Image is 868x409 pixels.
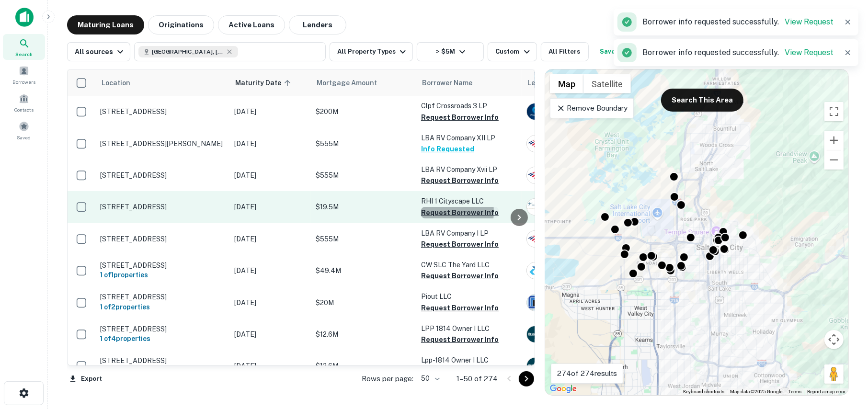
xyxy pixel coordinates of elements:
p: CW SLC The Yard LLC [421,260,517,270]
th: Borrower Name [416,69,522,96]
button: Keyboard shortcuts [683,388,724,395]
p: $200M [316,106,411,117]
p: [STREET_ADDRESS] [100,261,225,270]
p: RHI 1 Cityscape LLC [421,196,517,206]
button: Request Borrower Info [421,239,499,250]
button: [GEOGRAPHIC_DATA], [GEOGRAPHIC_DATA], [GEOGRAPHIC_DATA] [134,42,326,61]
button: Request Borrower Info [421,175,499,186]
span: Borrowers [12,78,35,86]
p: $12.6M [316,329,411,340]
p: $555M [316,234,411,244]
p: LBA RV Company I LP [421,228,517,239]
button: Request Borrower Info [421,334,499,345]
img: capitalize-icon.png [15,8,34,27]
span: Saved [17,134,31,141]
p: [STREET_ADDRESS] [100,171,225,180]
button: Zoom out [824,150,844,170]
div: 0 0 [545,69,848,395]
p: $20M [316,297,411,308]
button: Request Borrower Info [421,302,499,314]
div: 50 [417,372,441,386]
p: [DATE] [234,297,306,308]
button: Maturing Loans [67,15,144,34]
button: Custom [488,42,537,61]
span: [GEOGRAPHIC_DATA], [GEOGRAPHIC_DATA], [GEOGRAPHIC_DATA] [152,47,224,56]
p: [STREET_ADDRESS] [100,203,225,211]
p: $555M [316,170,411,181]
p: [DATE] [234,170,306,181]
button: > $5M [417,42,484,61]
p: Borrower info requested successfully. [642,16,834,28]
span: Mortgage Amount [317,77,389,89]
th: Mortgage Amount [311,69,416,96]
button: Zoom in [824,131,844,150]
p: LBA RV Company XII LP [421,133,517,143]
th: Maturity Date [229,69,311,96]
span: Contacts [14,106,34,114]
p: [STREET_ADDRESS][PERSON_NAME] [100,139,225,148]
p: [DATE] [234,329,306,340]
p: LBA RV Company Xvii LP [421,164,517,175]
p: Remove Boundary [556,102,628,114]
div: Custom [495,46,532,57]
p: Borrower info requested successfully. [642,47,834,58]
button: Show street map [550,74,583,93]
span: Search [15,50,33,58]
p: [STREET_ADDRESS] [100,356,225,365]
p: [DATE] [234,106,306,117]
a: Open this area in Google Maps (opens a new window) [548,383,579,395]
a: Search [3,34,45,60]
button: Originations [148,15,214,34]
p: [STREET_ADDRESS] [100,325,225,333]
p: [STREET_ADDRESS] [100,235,225,243]
img: Google [548,383,579,395]
p: [DATE] [234,138,306,149]
button: Info Requested [421,143,474,155]
button: Search This Area [661,89,743,112]
button: Request Borrower Info [421,270,499,282]
a: Report a map error [807,389,845,394]
p: 1–50 of 274 [457,373,498,385]
p: [STREET_ADDRESS] [100,293,225,301]
a: View Request [785,17,834,26]
span: Map data ©2025 Google [730,389,782,394]
span: Location [101,77,130,89]
th: Location [95,69,229,96]
a: View Request [785,48,834,57]
p: [DATE] [234,234,306,244]
h6: 1 of 2 properties [100,302,225,312]
a: Terms (opens in new tab) [788,389,801,394]
span: Maturity Date [235,77,294,89]
button: Toggle fullscreen view [824,102,844,121]
button: Map camera controls [824,330,844,349]
span: Borrower Name [422,77,472,89]
a: Borrowers [3,62,45,88]
button: Request Borrower Info [421,112,499,123]
button: Lenders [289,15,346,34]
button: All Filters [541,42,589,61]
p: [DATE] [234,202,306,212]
h6: 1 of 4 properties [100,365,225,375]
p: $19.5M [316,202,411,212]
a: Contacts [3,90,45,115]
button: Go to next page [519,371,534,386]
button: Export [67,372,104,386]
p: Lpp-1814 Owner I LLC [421,355,517,365]
p: [STREET_ADDRESS] [100,107,225,116]
button: All sources [67,42,130,61]
a: Saved [3,117,45,143]
button: Show satellite imagery [583,74,631,93]
p: Clpf Crossroads 3 LP [421,101,517,111]
button: Request Borrower Info [421,207,499,218]
p: Rows per page: [362,373,413,385]
p: Piout LLC [421,291,517,302]
h6: 1 of 4 properties [100,333,225,344]
p: [DATE] [234,265,306,276]
p: $555M [316,138,411,149]
div: All sources [75,46,126,57]
button: Drag Pegman onto the map to open Street View [824,364,844,384]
